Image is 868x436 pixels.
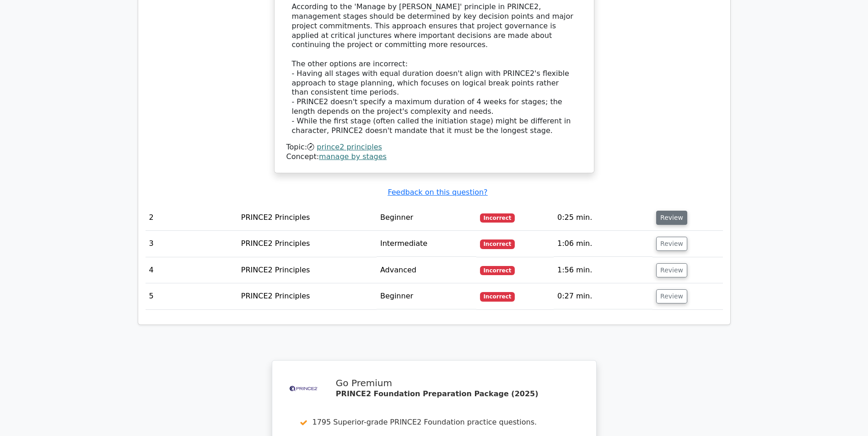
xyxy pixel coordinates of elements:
div: Topic: [286,143,582,152]
span: Incorrect [480,266,515,275]
button: Review [656,289,687,303]
div: According to the 'Manage by [PERSON_NAME]' principle in PRINCE2, management stages should be dete... [292,2,577,135]
a: prince2 principles [317,143,382,151]
td: PRINCE2 Principles [237,231,377,257]
span: Incorrect [480,213,515,223]
button: Review [656,237,687,251]
td: PRINCE2 Principles [237,283,377,309]
td: 1:06 min. [554,231,652,257]
td: 4 [146,257,237,283]
span: Incorrect [480,292,515,301]
div: Concept: [286,152,582,162]
td: 1:56 min. [554,257,652,283]
td: 2 [146,205,237,231]
a: manage by stages [319,152,387,161]
td: 0:25 min. [554,205,652,231]
button: Review [656,211,687,225]
td: 3 [146,231,237,257]
button: Review [656,263,687,277]
td: Advanced [377,257,476,283]
span: Incorrect [480,239,515,249]
td: PRINCE2 Principles [237,257,377,283]
td: Intermediate [377,231,476,257]
td: Beginner [377,283,476,309]
td: 5 [146,283,237,309]
td: Beginner [377,205,476,231]
a: Feedback on this question? [388,188,487,197]
td: PRINCE2 Principles [237,205,377,231]
td: 0:27 min. [554,283,652,309]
